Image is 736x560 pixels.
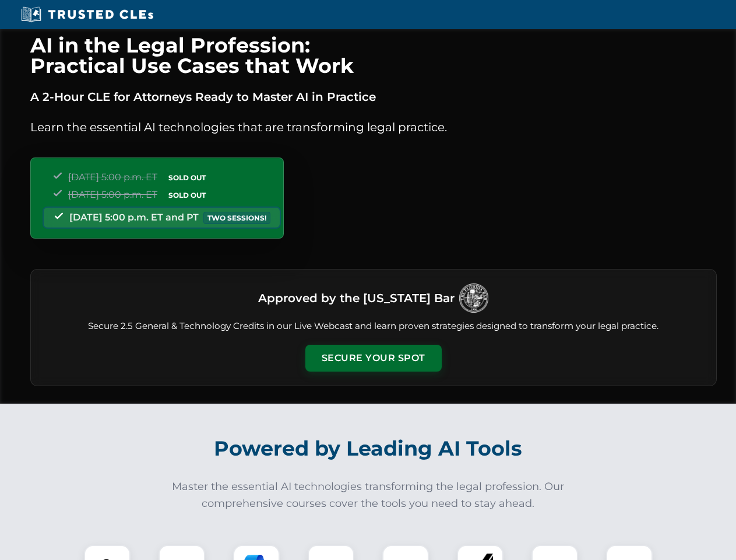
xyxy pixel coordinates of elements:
span: [DATE] 5:00 p.m. ET [68,189,157,200]
img: Trusted CLEs [17,6,157,23]
img: Logo [459,283,488,313]
span: [DATE] 5:00 p.m. ET [68,171,157,183]
p: Master the essential AI technologies transforming the legal profession. Our comprehensive courses... [164,478,572,512]
span: SOLD OUT [164,189,210,201]
h1: AI in the Legal Profession: Practical Use Cases that Work [30,35,717,76]
p: Learn the essential AI technologies that are transforming legal practice. [30,118,717,136]
h3: Approved by the [US_STATE] Bar [258,288,455,309]
p: A 2-Hour CLE for Attorneys Ready to Master AI in Practice [30,87,717,106]
h2: Powered by Leading AI Tools [45,428,691,469]
button: Secure Your Spot [305,345,442,372]
p: Secure 2.5 General & Technology Credits in our Live Webcast and learn proven strategies designed ... [45,320,702,333]
span: SOLD OUT [164,171,210,184]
